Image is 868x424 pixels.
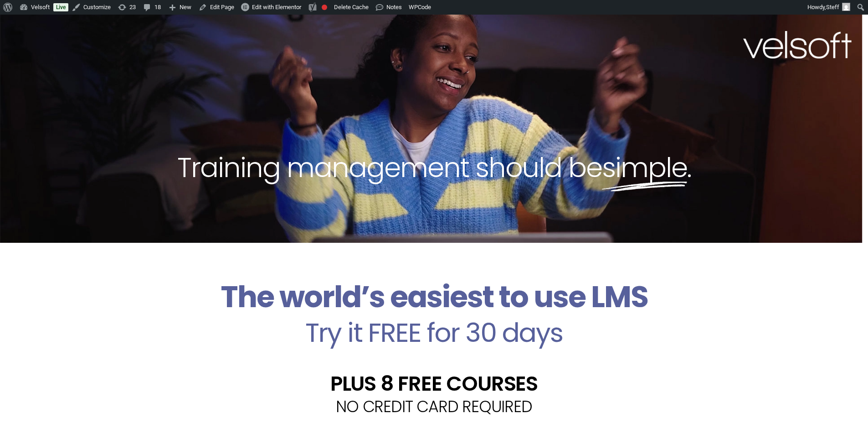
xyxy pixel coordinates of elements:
[53,3,68,11] a: Live
[152,398,717,414] h2: NO CREDIT CARD REQUIRED
[152,373,717,394] h2: PLUS 8 FREE COURSES
[152,279,717,315] h2: The world’s easiest to use LMS
[826,4,839,10] span: Steff
[322,5,327,10] div: Focus keyphrase not set
[602,148,687,187] span: simple
[16,150,852,185] h2: Training management should be .
[152,319,717,346] h2: Try it FREE for 30 days
[252,4,301,10] span: Edit with Elementor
